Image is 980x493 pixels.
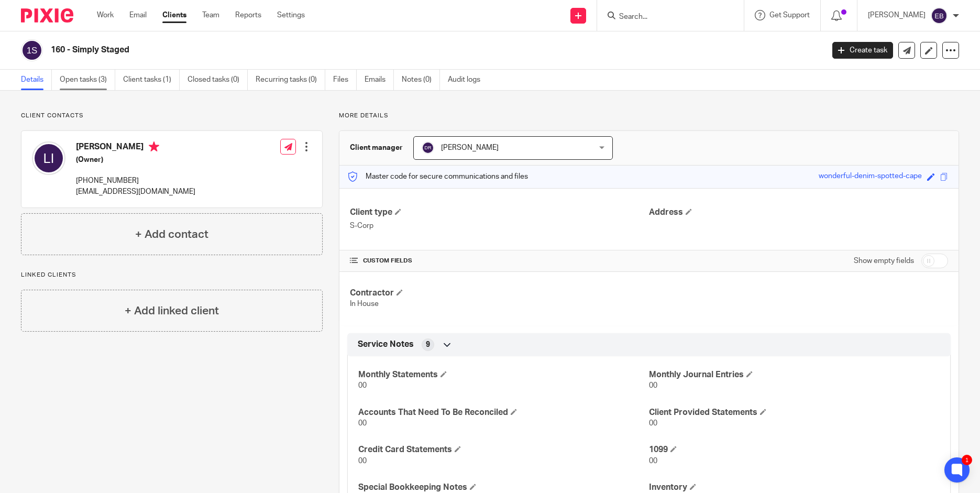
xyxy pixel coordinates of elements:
img: svg%3E [931,7,948,24]
h4: CUSTOM FIELDS [350,257,649,265]
p: Master code for secure communications and files [347,171,528,182]
a: Client tasks (1) [123,70,180,90]
img: svg%3E [32,141,65,175]
a: Closed tasks (0) [188,70,248,90]
h4: Contractor [350,288,649,299]
h4: [PERSON_NAME] [76,141,195,155]
a: Recurring tasks (0) [256,70,325,90]
h4: + Add contact [135,226,208,243]
a: Details [21,70,52,90]
p: [PERSON_NAME] [868,10,926,20]
p: Linked clients [21,271,323,279]
p: [PHONE_NUMBER] [76,176,195,186]
h4: Monthly Journal Entries [649,369,940,380]
h4: Client Provided Statements [649,407,940,418]
h4: Address [649,207,948,218]
span: 00 [649,420,657,427]
p: [EMAIL_ADDRESS][DOMAIN_NAME] [76,187,195,197]
span: 9 [426,339,430,350]
a: Work [97,10,114,20]
span: Service Notes [358,339,414,350]
span: 00 [358,457,367,465]
span: 00 [649,382,657,389]
a: Clients [162,10,186,20]
a: Create task [832,42,893,59]
p: S-Corp [350,221,649,231]
a: Reports [235,10,261,20]
img: svg%3E [422,141,434,154]
span: In House [350,300,379,308]
h4: 1099 [649,444,940,455]
h4: Client type [350,207,649,218]
a: Notes (0) [402,70,440,90]
h3: Client manager [350,143,403,153]
div: 1 [962,455,972,465]
h4: + Add linked client [125,303,219,319]
a: Audit logs [448,70,488,90]
img: svg%3E [21,39,43,61]
a: Settings [277,10,305,20]
a: Email [129,10,147,20]
label: Show empty fields [854,256,914,266]
span: 00 [358,420,367,427]
i: Primary [149,141,159,152]
a: Emails [365,70,394,90]
span: [PERSON_NAME] [441,144,499,151]
img: Pixie [21,8,73,23]
a: Open tasks (3) [60,70,115,90]
span: 00 [649,457,657,465]
a: Team [202,10,219,20]
h4: Credit Card Statements [358,444,649,455]
h4: Inventory [649,482,940,493]
input: Search [618,13,712,22]
h5: (Owner) [76,155,195,165]
h4: Special Bookkeeping Notes [358,482,649,493]
span: 00 [358,382,367,389]
p: More details [339,112,959,120]
p: Client contacts [21,112,323,120]
h4: Accounts That Need To Be Reconciled [358,407,649,418]
div: wonderful-denim-spotted-cape [819,171,922,183]
h2: 160 - Simply Staged [51,45,664,56]
span: Get Support [769,12,810,19]
h4: Monthly Statements [358,369,649,380]
a: Files [333,70,357,90]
